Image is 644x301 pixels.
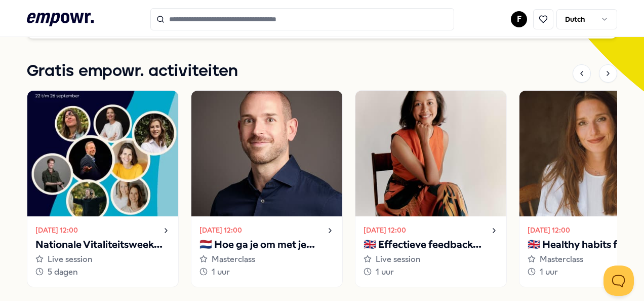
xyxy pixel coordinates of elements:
p: Nationale Vitaliteitsweek 2025 [35,237,170,253]
iframe: Help Scout Beacon - Open [603,266,634,296]
a: [DATE] 12:00Nationale Vitaliteitsweek 2025Live session5 dagen [27,90,179,287]
p: 🇳🇱 Hoe ga je om met je innerlijke criticus? [199,237,334,253]
time: [DATE] 12:00 [528,224,570,236]
a: [DATE] 12:00🇬🇧 Effectieve feedback geven en ontvangenLive session1 uur [355,90,507,287]
button: F [511,11,527,27]
img: activity image [27,91,178,216]
div: 5 dagen [35,266,170,279]
time: [DATE] 12:00 [364,224,406,236]
div: 1 uur [199,266,334,279]
div: 1 uur [364,266,498,279]
time: [DATE] 12:00 [199,224,242,236]
p: 🇬🇧 Effectieve feedback geven en ontvangen [364,237,498,253]
input: Search for products, categories or subcategories [150,8,454,30]
a: [DATE] 12:00🇳🇱 Hoe ga je om met je innerlijke criticus?Masterclass1 uur [191,90,343,287]
img: activity image [191,91,342,216]
div: Live session [35,253,170,266]
img: activity image [355,91,506,216]
time: [DATE] 12:00 [35,224,78,236]
div: Live session [364,253,498,266]
div: Masterclass [199,253,334,266]
h1: Gratis empowr. activiteiten [27,59,238,84]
